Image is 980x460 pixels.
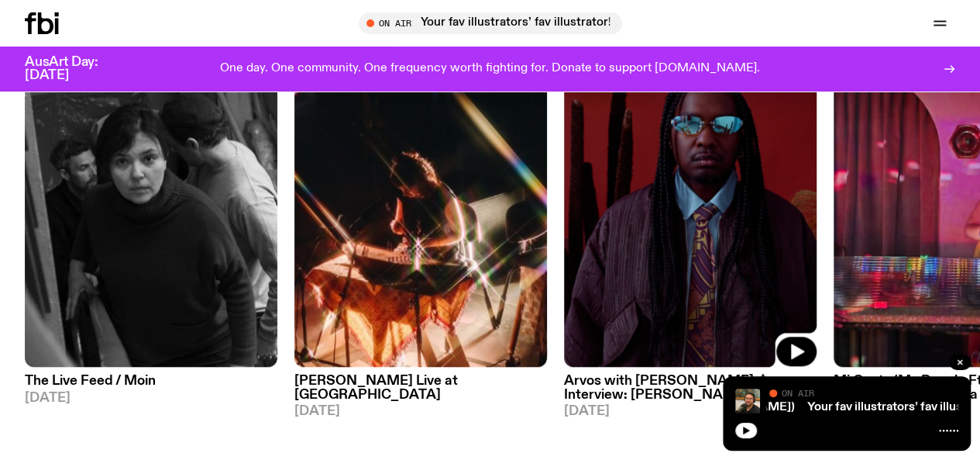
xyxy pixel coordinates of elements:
span: [DATE] [294,405,547,418]
button: On AirYour fav illustrators’ fav illustrator! ([PERSON_NAME]) [359,12,622,34]
h3: Arvos with [PERSON_NAME] ✩ Interview: [PERSON_NAME] [564,375,817,401]
img: A black and white image of moin on stairs, looking up at the camera. [25,30,277,368]
span: [DATE] [25,392,277,405]
a: Arvos with [PERSON_NAME] ✩ Interview: [PERSON_NAME][DATE] [564,367,817,417]
h3: [PERSON_NAME] Live at [GEOGRAPHIC_DATA] [294,375,547,401]
a: The Live Feed / Moin[DATE] [25,367,277,404]
span: [DATE] [564,405,817,418]
span: On Air [782,388,814,398]
a: [PERSON_NAME] Live at [GEOGRAPHIC_DATA][DATE] [294,367,547,417]
img: Man Standing in front of red back drop with sunglasses on [564,30,817,368]
h3: The Live Feed / Moin [25,375,277,388]
h3: AusArt Day: [DATE] [25,56,124,82]
p: One day. One community. One frequency worth fighting for. Donate to support [DOMAIN_NAME]. [220,62,760,76]
a: Your fav illustrators’ fav illustrator! ([PERSON_NAME]) [492,401,795,413]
